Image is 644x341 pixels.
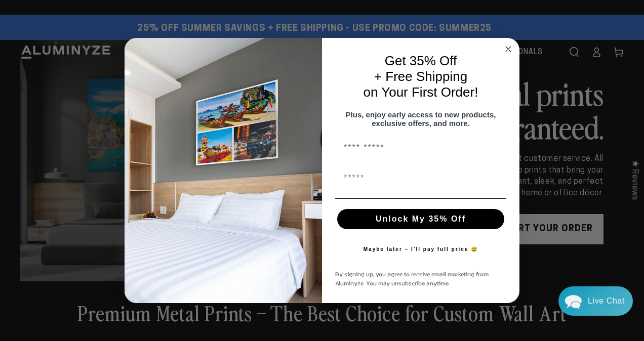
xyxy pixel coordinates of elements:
[346,110,496,127] span: Plus, enjoy early access to new products, exclusive offers, and more.
[374,69,467,84] span: + Free Shipping
[588,286,625,316] div: Contact Us Directly
[502,43,514,55] button: Close dialog
[335,270,489,288] span: By signing up, you agree to receive email marketing from Aluminyze. You may unsubscribe anytime.
[558,286,633,316] div: Chat widget toggle
[364,84,478,100] span: on Your First Order!
[335,198,506,199] img: underline
[358,239,484,260] button: Maybe later – I’ll pay full price 😅
[337,209,504,229] button: Unlock My 35% Off
[385,53,457,68] span: Get 35% Off
[125,38,322,303] img: 728e4f65-7e6c-44e2-b7d1-0292a396982f.jpeg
